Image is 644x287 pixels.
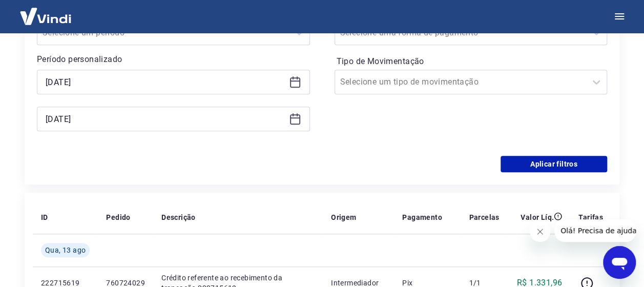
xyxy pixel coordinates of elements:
p: Origem [331,212,356,222]
input: Data inicial [46,74,285,90]
input: Data final [46,111,285,127]
button: Aplicar filtros [501,156,607,172]
span: Qua, 13 ago [45,245,86,255]
p: ID [41,212,48,222]
p: Tarifas [578,212,603,222]
p: Valor Líq. [521,212,554,222]
p: Pagamento [402,212,442,222]
p: Pedido [106,212,130,222]
img: Vindi [12,1,79,32]
p: Período personalizado [37,53,310,66]
iframe: Botão para abrir a janela de mensagens [603,246,636,279]
label: Tipo de Movimentação [337,55,606,68]
p: Parcelas [469,212,499,222]
span: Olá! Precisa de ajuda? [6,7,86,15]
iframe: Mensagem da empresa [554,219,636,242]
p: Descrição [161,212,196,222]
iframe: Fechar mensagem [530,221,550,242]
